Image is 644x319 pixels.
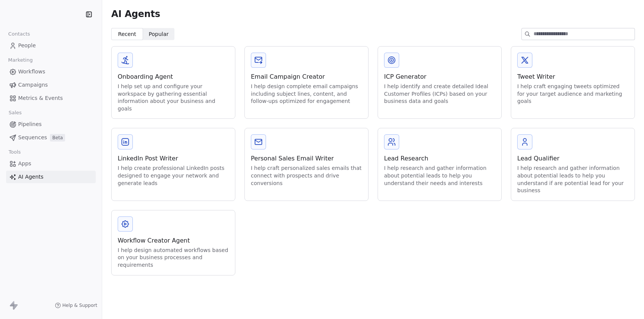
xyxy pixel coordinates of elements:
div: I help create professional LinkedIn posts designed to engage your network and generate leads [118,165,229,187]
span: AI Agents [18,173,44,181]
div: Lead Research [384,154,495,163]
a: Help & Support [55,302,97,308]
div: I help design complete email campaigns including subject lines, content, and follow-ups optimized... [251,83,362,105]
a: Workflows [6,65,96,78]
div: Onboarding Agent [118,72,229,81]
span: Sequences [18,134,47,142]
div: Email Campaign Creator [251,72,362,81]
div: Tweet Writer [517,72,628,81]
span: Contacts [5,28,33,40]
div: I help research and gather information about potential leads to help you understand if are potent... [517,165,628,194]
div: Workflow Creator Agent [118,236,229,245]
div: I help set up and configure your workspace by gathering essential information about your business... [118,83,229,112]
span: Workflows [18,68,45,76]
div: I help design automated workflows based on your business processes and requirements [118,247,229,269]
a: SequencesBeta [6,131,96,144]
div: I help craft personalized sales emails that connect with prospects and drive conversions [251,165,362,187]
span: Tools [5,146,24,158]
span: Campaigns [18,81,48,89]
div: I help research and gather information about potential leads to help you understand their needs a... [384,165,495,187]
a: Campaigns [6,79,96,91]
div: Personal Sales Email Writer [251,154,362,163]
div: LinkedIn Post Writer [118,154,229,163]
span: Popular [149,30,169,38]
span: Pipelines [18,120,42,128]
a: Apps [6,157,96,170]
span: Apps [18,160,31,168]
a: Metrics & Events [6,92,96,104]
span: AI Agents [111,8,160,20]
span: Help & Support [62,302,97,308]
span: Sales [5,107,25,118]
a: People [6,39,96,52]
span: Marketing [5,54,36,66]
span: Beta [50,134,65,142]
div: ICP Generator [384,72,495,81]
a: AI Agents [6,171,96,183]
span: Metrics & Events [18,94,63,102]
div: I help identify and create detailed Ideal Customer Profiles (ICPs) based on your business data an... [384,83,495,105]
span: People [18,42,36,50]
div: I help craft engaging tweets optimized for your target audience and marketing goals [517,83,628,105]
div: Lead Qualifier [517,154,628,163]
a: Pipelines [6,118,96,131]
